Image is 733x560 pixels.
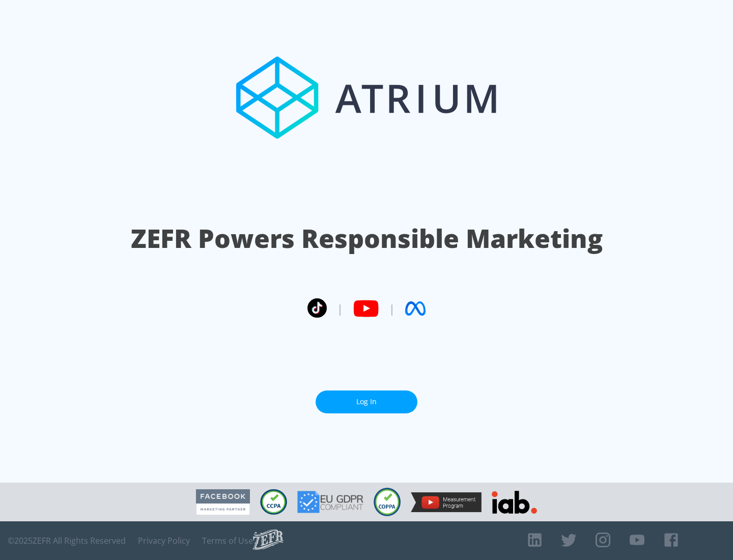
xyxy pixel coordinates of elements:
span: © 2025 ZEFR All Rights Reserved [8,536,126,546]
h1: ZEFR Powers Responsible Marketing [131,221,603,256]
span: | [389,301,395,316]
img: IAB [492,491,537,514]
img: Facebook Marketing Partner [196,489,250,515]
img: GDPR Compliant [297,491,363,513]
img: CCPA Compliant [260,489,287,515]
span: | [337,301,343,316]
img: YouTube Measurement Program [411,492,482,512]
a: Privacy Policy [138,536,190,546]
a: Terms of Use [202,536,253,546]
a: Log In [316,390,417,413]
img: COPPA Compliant [374,488,401,516]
